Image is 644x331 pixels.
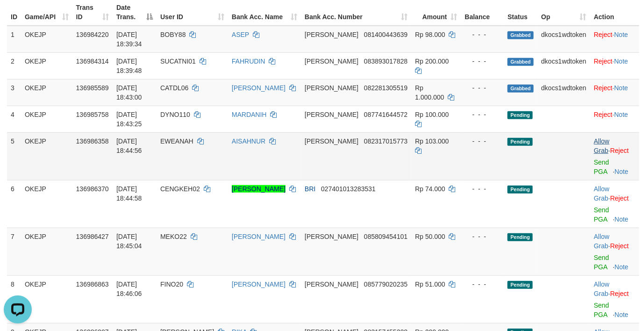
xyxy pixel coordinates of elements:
span: CENGKEH02 [160,185,200,193]
div: - - - [465,184,501,194]
span: [PERSON_NAME] [305,111,358,118]
td: 2 [7,52,21,79]
td: 7 [7,228,21,275]
span: · [594,233,610,250]
td: · [590,26,639,53]
span: 136986863 [76,281,109,288]
div: - - - [465,83,501,93]
a: Reject [610,242,629,250]
td: · [590,106,639,132]
span: Rp 50.000 [415,233,445,240]
span: 136986358 [76,137,109,145]
span: [DATE] 18:39:48 [116,58,142,74]
a: Reject [610,290,629,297]
td: 4 [7,106,21,132]
a: MARDANIH [232,111,267,118]
span: BRI [305,185,315,193]
a: Note [614,58,628,65]
a: Allow Grab [594,281,609,297]
span: [PERSON_NAME] [305,233,358,240]
td: 1 [7,26,21,53]
span: EWEANAH [160,137,193,145]
td: dkocs1wdtoken [537,26,590,53]
a: Note [615,311,629,318]
span: Pending [508,186,533,194]
span: [PERSON_NAME] [305,84,358,92]
a: Allow Grab [594,185,609,202]
a: Note [615,216,629,223]
span: DYNO110 [160,111,190,118]
td: OKEJP [21,106,72,132]
td: OKEJP [21,52,72,79]
a: Note [614,84,628,92]
td: 5 [7,132,21,180]
a: [PERSON_NAME] [232,185,286,193]
a: Note [614,31,628,38]
span: [PERSON_NAME] [305,137,358,145]
a: Send PGA [594,206,609,223]
a: [PERSON_NAME] [232,281,286,288]
span: FINO20 [160,281,183,288]
div: - - - [465,30,501,39]
span: Copy 082317015773 to clipboard [364,137,408,145]
div: - - - [465,232,501,241]
span: Grabbed [508,58,534,66]
a: Send PGA [594,254,609,271]
span: · [594,281,610,297]
a: FAHRUDIN [232,58,265,65]
a: Reject [594,58,613,65]
span: Rp 100.000 [415,111,449,118]
span: Rp 200.000 [415,58,449,65]
span: [PERSON_NAME] [305,58,358,65]
span: Rp 103.000 [415,137,449,145]
td: 8 [7,275,21,323]
div: - - - [465,57,501,66]
td: · [590,180,639,228]
a: Reject [594,31,613,38]
td: OKEJP [21,180,72,228]
a: [PERSON_NAME] [232,84,286,92]
td: OKEJP [21,132,72,180]
span: [DATE] 18:44:56 [116,137,142,154]
td: OKEJP [21,26,72,53]
td: · [590,275,639,323]
span: Rp 98.000 [415,31,445,38]
span: Copy 087741644572 to clipboard [364,111,408,118]
td: · [590,228,639,275]
div: - - - [465,280,501,289]
td: dkocs1wdtoken [537,79,590,106]
td: 3 [7,79,21,106]
div: - - - [465,137,501,146]
span: [DATE] 18:45:04 [116,233,142,250]
td: OKEJP [21,228,72,275]
span: Pending [508,138,533,146]
td: OKEJP [21,79,72,106]
span: · [594,137,610,154]
span: Grabbed [508,31,534,39]
span: [DATE] 18:46:06 [116,281,142,297]
span: Copy 083893017828 to clipboard [364,58,408,65]
a: AISAHNUR [232,137,265,145]
span: 136985758 [76,111,109,118]
span: CATDL06 [160,84,188,92]
span: [DATE] 18:43:25 [116,111,142,128]
a: Send PGA [594,158,609,175]
span: Pending [508,233,533,241]
span: · [594,185,610,202]
span: 136985589 [76,84,109,92]
span: Pending [508,281,533,289]
span: MEKO22 [160,233,187,240]
td: dkocs1wdtoken [537,52,590,79]
span: Rp 1.000.000 [415,84,444,101]
a: Reject [594,111,613,118]
span: Copy 085779020235 to clipboard [364,281,408,288]
span: [DATE] 18:44:58 [116,185,142,202]
a: Note [614,111,628,118]
span: 136984314 [76,58,109,65]
span: Rp 74.000 [415,185,445,193]
span: Grabbed [508,85,534,93]
a: ASEP [232,31,249,38]
div: - - - [465,110,501,119]
span: [DATE] 18:39:34 [116,31,142,48]
span: Copy 027401013283531 to clipboard [321,185,376,193]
